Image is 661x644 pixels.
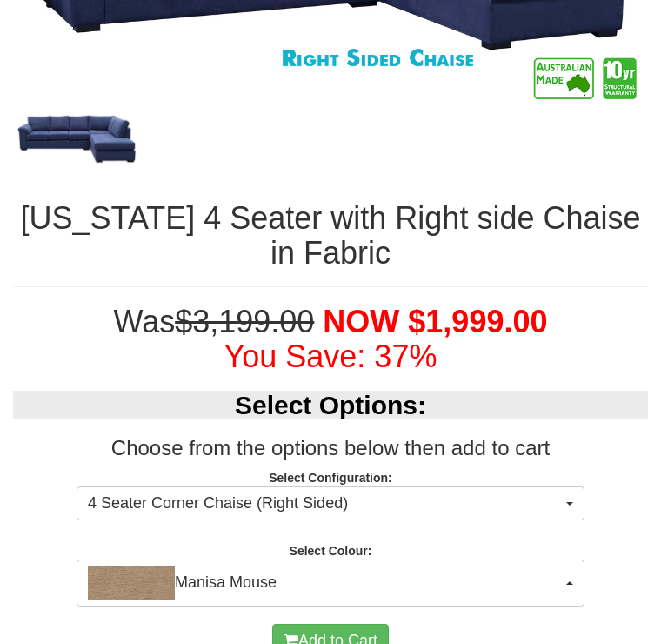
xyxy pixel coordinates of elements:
[13,437,648,460] h3: Choose from the options below then add to cart
[77,486,584,521] button: 4 Seater Corner Chaise (Right Sided)
[88,566,562,600] span: Manisa Mouse
[13,201,648,270] h1: [US_STATE] 4 Seater with Right side Chaise in Fabric
[224,339,437,374] font: You Save: 37%
[235,391,426,419] b: Select Options:
[290,544,372,558] strong: Select Colour:
[13,305,648,373] h1: Was
[88,493,562,515] span: 4 Seater Corner Chaise (Right Sided)
[88,566,175,600] img: Manisa Mouse
[77,560,584,607] button: Manisa MouseManisa Mouse
[269,471,392,485] strong: Select Configuration:
[323,304,547,339] span: NOW $1,999.00
[175,304,314,339] del: $3,199.00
